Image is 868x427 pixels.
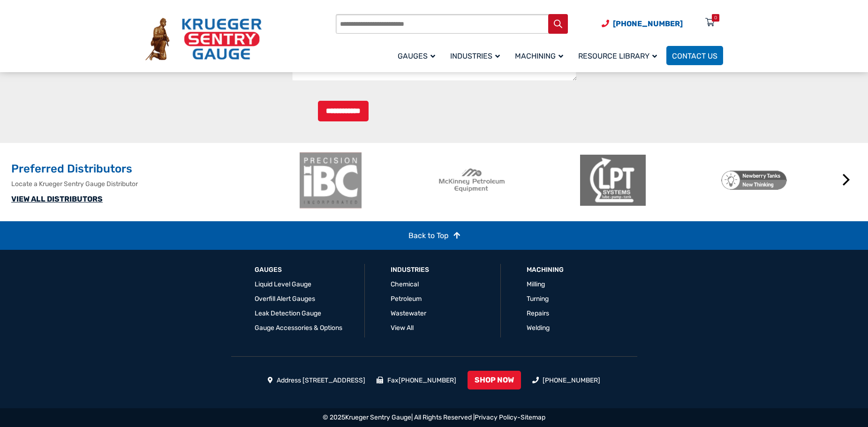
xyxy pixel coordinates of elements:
[445,45,509,67] a: Industries
[543,376,600,384] a: [PHONE_NUMBER]
[298,152,363,209] img: ibc-logo
[527,280,545,288] a: Milling
[666,46,723,65] a: Contact Us
[573,45,666,67] a: Resource Library
[672,52,717,60] span: Contact Us
[11,195,103,203] a: VIEW ALL DISTRIBUTORS
[391,309,426,317] a: Wastewater
[578,52,657,60] span: Resource Library
[570,214,580,224] button: 2 of 2
[527,265,564,275] a: Machining
[521,413,545,421] a: Sitemap
[527,295,549,303] a: Turning
[391,324,414,332] a: View All
[255,280,311,288] a: Liquid Level Gauge
[255,324,342,332] a: Gauge Accessories & Options
[145,18,262,61] img: Krueger Sentry Gauge
[268,375,366,385] li: Address [STREET_ADDRESS]
[398,52,435,60] span: Gauges
[515,52,563,60] span: Machining
[345,413,411,421] a: Krueger Sentry Gauge
[391,265,429,275] a: Industries
[721,152,787,209] img: Newberry Tanks
[392,45,445,67] a: Gauges
[602,18,683,30] a: Phone Number (920) 434-8860
[11,162,293,177] h2: Preferred Distributors
[255,309,321,317] a: Leak Detection Gauge
[527,324,550,332] a: Welding
[475,413,517,421] a: Privacy Policy
[584,214,594,224] button: 3 of 2
[468,371,521,390] a: SHOP NOW
[255,265,282,275] a: GAUGES
[391,280,419,288] a: Chemical
[837,171,856,189] button: Next
[391,295,422,303] a: Petroleum
[509,45,573,67] a: Machining
[556,214,566,224] button: 1 of 2
[11,179,293,189] p: Locate a Krueger Sentry Gauge Distributor
[714,14,717,22] div: 0
[255,295,315,303] a: Overfill Alert Gauges
[377,375,456,385] li: Fax
[527,309,549,317] a: Repairs
[439,152,505,209] img: McKinney Petroleum Equipment
[450,52,500,60] span: Industries
[580,152,646,209] img: LPT
[613,19,683,28] span: [PHONE_NUMBER]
